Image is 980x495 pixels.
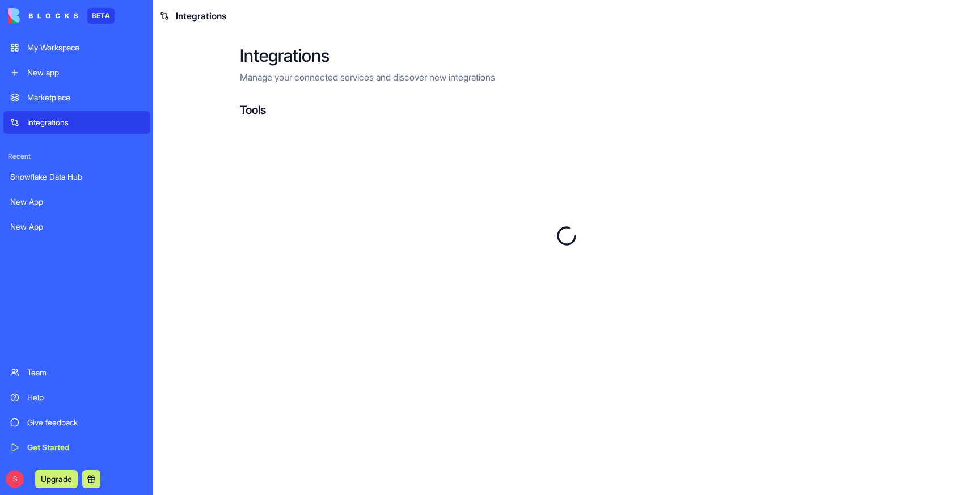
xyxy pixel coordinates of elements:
[27,442,143,453] div: Get Started
[35,470,78,488] button: Upgrade
[3,61,150,84] a: New app
[3,86,150,109] a: Marketplace
[3,411,150,434] a: Give feedback
[8,8,78,24] img: logo
[3,36,150,59] a: My Workspace
[10,196,143,208] div: New App
[240,70,893,84] p: Manage your connected services and discover new integrations
[27,92,143,103] div: Marketplace
[8,8,115,24] a: BETA
[3,191,150,213] a: New App
[27,67,143,78] div: New app
[10,221,143,232] div: New App
[3,111,150,134] a: Integrations
[87,8,115,24] div: BETA
[27,392,143,403] div: Help
[6,470,24,488] span: S
[176,9,226,23] span: Integrations
[27,417,143,428] div: Give feedback
[3,386,150,409] a: Help
[240,45,893,66] h2: Integrations
[3,152,150,161] span: Recent
[3,215,150,238] a: New App
[3,436,150,459] a: Get Started
[10,171,143,183] div: Snowflake Data Hub
[3,166,150,188] a: Snowflake Data Hub
[27,367,143,378] div: Team
[27,42,143,53] div: My Workspace
[35,473,78,484] a: Upgrade
[3,361,150,384] a: Team
[240,102,893,118] h4: Tools
[27,117,143,128] div: Integrations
